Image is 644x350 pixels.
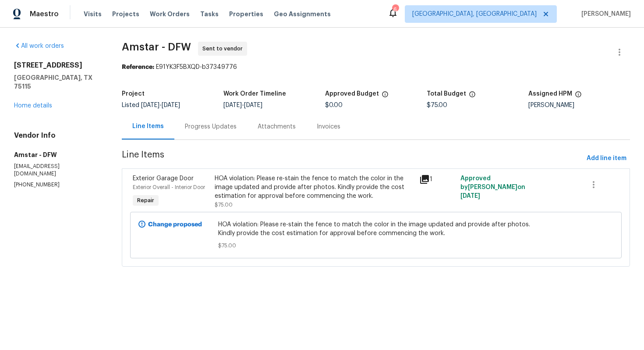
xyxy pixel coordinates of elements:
span: [DATE] [223,102,242,108]
p: [EMAIL_ADDRESS][DOMAIN_NAME] [14,163,101,178]
span: [DATE] [244,102,262,108]
span: [PERSON_NAME] [578,10,631,18]
span: The total cost of line items that have been approved by both Opendoor and the Trade Partner. This... [382,91,389,102]
span: [DATE] [141,102,159,108]
span: Projects [112,10,139,18]
span: Geo Assignments [274,10,331,18]
span: Add line item [587,153,626,164]
span: $75.00 [427,102,447,108]
div: E91YK3F5BXQD-b37349776 [122,63,630,71]
span: Listed [122,102,180,108]
p: [PHONE_NUMBER] [14,181,101,189]
span: Maestro [30,10,59,18]
span: Tasks [200,11,219,17]
span: [DATE] [162,102,180,108]
span: $75.00 [218,241,533,250]
span: $0.00 [325,102,343,108]
h2: [STREET_ADDRESS] [14,61,101,70]
b: Change proposed [148,221,202,228]
span: Approved by [PERSON_NAME] on [460,175,525,199]
span: - [223,102,262,108]
b: Reference: [122,64,154,70]
h5: [GEOGRAPHIC_DATA], TX 75115 [14,73,101,91]
span: Work Orders [150,10,190,18]
div: [PERSON_NAME] [528,102,630,108]
span: Repair [134,196,158,205]
span: The total cost of line items that have been proposed by Opendoor. This sum includes line items th... [469,91,476,102]
span: $75.00 [215,202,233,207]
span: [GEOGRAPHIC_DATA], [GEOGRAPHIC_DATA] [412,10,537,18]
h5: Project [122,91,145,97]
span: - [141,102,180,108]
div: Invoices [317,122,340,131]
div: Attachments [258,122,296,131]
div: 6 [392,5,398,14]
a: All work orders [14,43,64,49]
button: Add line item [583,150,630,167]
span: Amstar - DFW [122,42,191,52]
h5: Work Order Timeline [223,91,286,97]
span: Visits [84,10,102,18]
h5: Approved Budget [325,91,379,97]
h5: Assigned HPM [528,91,572,97]
span: HOA violation: Please re-stain the fence to match the color in the image updated and provide afte... [218,220,533,238]
div: HOA violation: Please re-stain the fence to match the color in the image updated and provide afte... [215,174,414,200]
h4: Vendor Info [14,131,101,140]
h5: Amstar - DFW [14,150,101,159]
span: Line Items [122,150,583,167]
div: 1 [419,174,455,185]
h5: Total Budget [427,91,466,97]
span: Exterior Overall - Interior Door [133,185,205,190]
span: The hpm assigned to this work order. [575,91,582,102]
span: Sent to vendor [202,44,246,53]
span: Exterior Garage Door [133,175,194,182]
div: Line Items [132,122,164,131]
a: Home details [14,103,52,109]
span: [DATE] [460,193,480,199]
span: Properties [229,10,263,18]
div: Progress Updates [185,122,237,131]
